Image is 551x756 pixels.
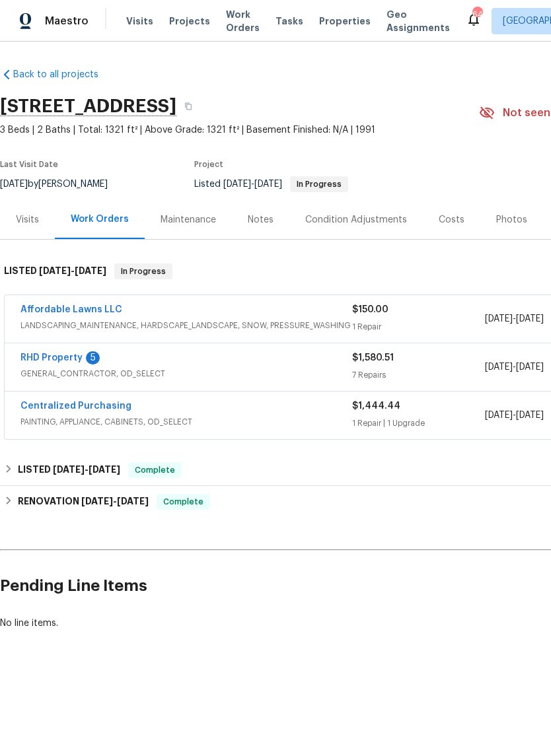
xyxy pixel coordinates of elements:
span: [DATE] [516,411,544,420]
div: Visits [16,213,39,226]
span: In Progress [116,265,171,278]
span: Work Orders [226,8,260,34]
span: GENERAL_CONTRACTOR, OD_SELECT [20,367,352,380]
h6: LISTED [4,263,106,279]
span: Complete [129,464,180,477]
div: Work Orders [71,213,129,226]
span: - [223,180,282,189]
span: Listed [194,180,348,189]
div: 1 Repair | 1 Upgrade [352,417,485,430]
div: 5 [86,351,100,364]
span: [DATE] [89,465,120,474]
div: Condition Adjustments [305,213,407,226]
span: Geo Assignments [386,8,450,34]
span: [DATE] [485,314,513,324]
span: $1,444.44 [352,401,400,411]
div: Photos [496,213,527,226]
div: 7 Repairs [352,368,485,382]
span: Project [194,160,223,168]
span: [DATE] [516,362,544,372]
span: Maestro [45,15,89,28]
span: [DATE] [81,497,113,506]
span: Tasks [275,17,303,26]
span: PAINTING, APPLIANCE, CABINETS, OD_SELECT [20,415,352,429]
span: - [485,312,544,326]
span: $1,580.51 [352,353,394,362]
span: - [485,409,544,422]
a: RHD Property [20,353,83,362]
span: [DATE] [117,497,149,506]
span: - [53,465,120,474]
div: 64 [472,8,482,21]
div: Costs [439,213,464,226]
span: [DATE] [75,266,106,275]
span: [DATE] [39,266,71,275]
span: Visits [126,15,153,28]
a: Centralized Purchasing [20,401,131,411]
span: LANDSCAPING_MAINTENANCE, HARDSCAPE_LANDSCAPE, SNOW, PRESSURE_WASHING [20,319,352,332]
div: Maintenance [161,213,216,226]
span: Projects [169,15,210,28]
h6: RENOVATION [18,494,149,510]
span: [DATE] [223,180,251,189]
span: - [39,266,106,275]
a: Affordable Lawns LLC [20,305,122,314]
span: [DATE] [53,465,85,474]
span: [DATE] [485,362,513,372]
span: [DATE] [516,314,544,324]
h6: LISTED [18,462,120,478]
div: Notes [248,213,274,226]
span: In Progress [291,180,347,188]
span: Complete [158,495,209,508]
button: Copy Address [176,94,200,118]
span: Properties [319,15,371,28]
div: 1 Repair [352,320,485,333]
span: $150.00 [352,305,388,314]
span: - [485,361,544,374]
span: [DATE] [485,411,513,420]
span: - [81,497,149,506]
span: [DATE] [254,180,282,189]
